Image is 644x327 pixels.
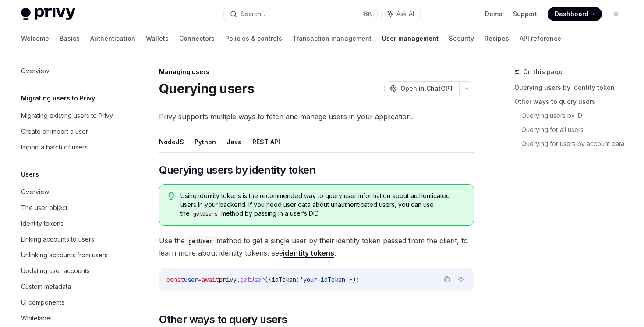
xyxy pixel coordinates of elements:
[449,28,474,49] a: Security
[14,295,126,310] a: UI components
[485,28,509,49] a: Recipes
[21,169,39,180] h5: Users
[14,247,126,263] a: Unlinking accounts from users
[159,132,184,152] button: NodeJS
[60,28,80,49] a: Basics
[168,192,174,200] svg: Tip
[240,276,265,284] span: getUser
[21,66,49,76] div: Overview
[14,279,126,295] a: Custom metadata
[14,231,126,247] a: Linking accounts to users
[185,236,216,246] code: getUser
[21,8,75,20] img: light logo
[521,123,630,137] a: Querying for all users
[224,6,377,22] button: Search...⌘K
[555,10,588,18] span: Dashboard
[521,137,630,151] a: Querying for users by account data
[21,297,64,308] div: UI components
[159,68,474,76] div: Managing users
[520,28,561,49] a: API reference
[513,10,537,18] a: Support
[293,28,372,49] a: Transaction management
[21,93,95,103] h5: Migrating users to Privy
[226,132,242,152] button: Java
[21,234,94,245] div: Linking accounts to users
[225,28,282,49] a: Policies & controls
[283,249,334,258] a: identity tokens
[14,184,126,200] a: Overview
[485,10,502,18] a: Demo
[382,6,420,22] button: Ask AI
[190,210,221,218] code: getUsers
[265,276,272,284] span: ({
[441,274,453,285] button: Copy the contents from the code block
[523,67,563,77] span: On this page
[382,28,439,49] a: User management
[514,81,630,95] a: Querying users by identity token
[21,218,64,229] div: Identity tokens
[180,192,465,218] span: Using identity tokens is the recommended way to query user information about authenticated users ...
[21,266,90,276] div: Updating user accounts
[14,216,126,231] a: Identity tokens
[384,81,459,96] button: Open in ChatGPT
[184,276,198,284] span: user
[21,281,71,292] div: Custom metadata
[609,7,623,21] button: Toggle dark mode
[14,139,126,155] a: Import a batch of users
[159,235,474,259] span: Use the method to get a single user by their identity token passed from the client, to learn more...
[166,276,184,284] span: const
[90,28,135,49] a: Authentication
[396,10,414,18] span: Ask AI
[363,11,372,18] span: ⌘ K
[514,95,630,109] a: Other ways to query users
[272,276,300,284] span: idToken:
[159,163,315,177] span: Querying users by identity token
[548,7,602,21] a: Dashboard
[400,84,454,93] span: Open in ChatGPT
[179,28,215,49] a: Connectors
[21,203,67,213] div: The user object
[21,313,52,323] div: Whitelabel
[202,276,219,284] span: await
[159,110,474,123] span: Privy supports multiple ways to fetch and manage users in your application.
[14,124,126,139] a: Create or import a user
[159,81,255,96] h1: Querying users
[455,274,467,285] button: Ask AI
[21,126,88,137] div: Create or import a user
[14,108,126,124] a: Migrating existing users to Privy
[195,132,216,152] button: Python
[198,276,202,284] span: =
[241,9,265,19] div: Search...
[349,276,359,284] span: });
[21,110,113,121] div: Migrating existing users to Privy
[14,63,126,79] a: Overview
[252,132,280,152] button: REST API
[21,28,49,49] a: Welcome
[14,263,126,279] a: Updating user accounts
[21,250,108,260] div: Unlinking accounts from users
[146,28,169,49] a: Wallets
[219,276,237,284] span: privy
[14,200,126,216] a: The user object
[159,313,287,327] span: Other ways to query users
[237,276,240,284] span: .
[521,109,630,123] a: Querying users by ID
[14,310,126,326] a: Whitelabel
[21,142,88,153] div: Import a batch of users
[21,187,49,197] div: Overview
[300,276,349,284] span: 'your-idToken'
